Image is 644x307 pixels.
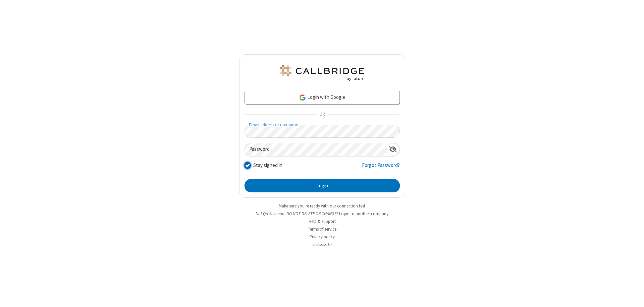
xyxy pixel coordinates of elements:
li: Not QA Selenium DO NOT DELETE OR CHANGE? [239,210,405,217]
a: Forgot Password? [362,162,400,174]
button: Login to another company [339,210,388,217]
li: v2.6.353.1b [239,241,405,248]
img: google-icon.png [299,94,306,101]
img: QA Selenium DO NOT DELETE OR CHANGE [278,65,366,81]
div: Show password [386,143,399,156]
a: Login with Google [245,91,400,104]
input: Password [245,143,386,156]
a: Privacy policy [310,234,335,240]
a: Help & support [309,219,336,224]
a: Terms of service [308,226,336,232]
a: Make sure you're ready with our connection test [279,203,365,209]
input: Email address or username [245,125,400,138]
button: Login [245,179,400,192]
span: OR [317,110,327,119]
label: Stay signed in [253,162,282,169]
